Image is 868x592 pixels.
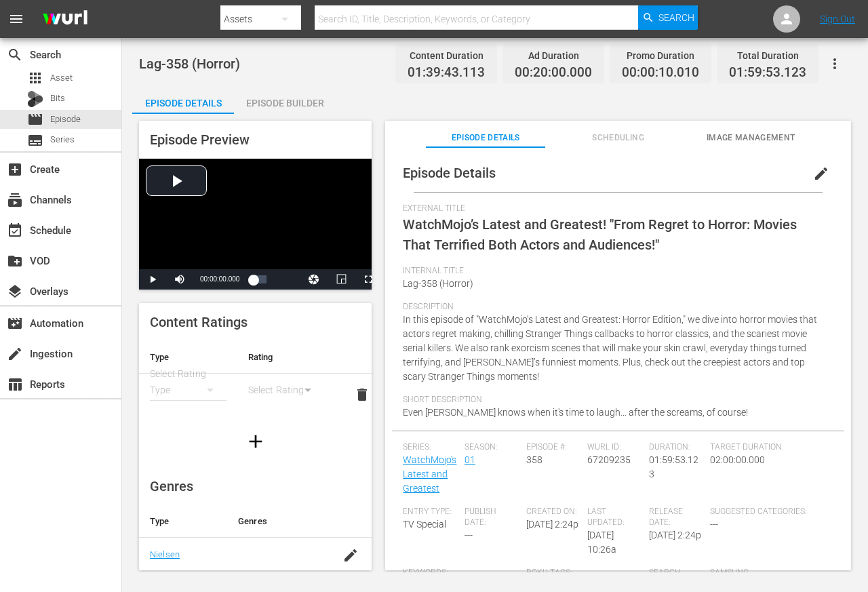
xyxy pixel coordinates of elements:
[426,131,545,145] span: Episode Details
[403,442,458,453] span: Series:
[403,507,458,517] span: Entry Type:
[515,65,592,81] span: 00:20:00.000
[638,5,698,30] button: Search
[403,203,827,214] span: External Title
[139,341,237,374] th: Type
[403,302,827,313] span: Description
[150,478,193,494] span: Genres
[132,87,234,119] div: Episode Details
[465,454,475,465] a: 01
[526,568,642,578] span: Roku Tags:
[7,47,23,63] span: Search
[408,46,485,65] div: Content Duration
[403,165,496,181] span: Episode Details
[526,454,542,465] span: 358
[139,505,227,538] th: Type
[403,454,456,494] a: WatchMojo's Latest and Greatest
[649,507,704,528] span: Release Date:
[658,5,694,30] span: Search
[150,314,248,330] span: Content Ratings
[50,113,81,126] span: Episode
[649,568,704,589] span: Search Tags:
[403,395,827,406] span: Short Description
[403,216,797,253] span: WatchMojo’s Latest and Greatest! "From Regret to Horror: Movies That Terrified Both Actors and Au...
[300,269,328,290] button: Jump To Time
[587,442,642,453] span: Wurl ID:
[50,71,73,85] span: Asset
[150,549,180,559] a: Nielsen
[346,378,378,411] button: delete
[200,275,239,283] span: 00:00:00.000
[403,314,817,382] span: In this episode of "WatchMojo’s Latest and Greatest: Horror Edition," we dive into horror movies ...
[587,530,616,555] span: [DATE] 10:26a
[166,269,193,290] button: Mute
[408,65,485,81] span: 01:39:43.113
[465,530,473,540] span: ---
[465,442,519,453] span: Season:
[710,442,826,453] span: Target Duration:
[8,11,24,27] span: menu
[526,507,581,517] span: Created On:
[622,65,699,81] span: 00:00:10.010
[7,346,23,362] span: Ingestion
[813,165,829,182] span: edit
[403,407,748,418] span: Even [PERSON_NAME] knows when it's time to laugh… after the screams, of course!
[587,507,642,528] span: Last Updated:
[649,530,701,540] span: [DATE] 2:24p
[227,505,330,538] th: Genres
[253,275,267,283] div: Progress Bar
[7,283,23,300] span: Overlays
[139,159,372,290] div: Video Player
[622,46,699,65] div: Promo Duration
[7,315,23,332] span: Automation
[7,192,23,208] span: Channels
[465,507,519,528] span: Publish Date:
[33,3,98,35] img: ans4CAIJ8jUAAAAAAAAAAAAAAAAAAAAAAAAgQb4GAAAAAAAAAAAAAAAAAAAAAAAAJMjXAAAAAAAAAAAAAAAAAAAAAAAAgAT5G...
[234,87,336,119] div: Episode Builder
[50,92,65,105] span: Bits
[691,131,810,145] span: Image Management
[139,269,166,290] button: Play
[7,253,23,269] span: VOD
[27,132,43,149] span: Series
[515,46,592,65] div: Ad Duration
[710,507,826,517] span: Suggested Categories:
[729,65,806,81] span: 01:59:53.123
[150,132,250,148] span: Episode Preview
[50,133,75,146] span: Series
[710,454,765,465] span: 02:00:00.000
[150,366,226,398] div: Select Rating Type
[354,387,370,403] span: delete
[139,341,372,416] table: simple table
[710,519,718,530] span: ---
[7,376,23,393] span: Reports
[729,46,806,65] div: Total Duration
[237,341,336,374] th: Rating
[820,14,855,24] a: Sign Out
[403,278,473,289] span: Lag-358 (Horror)
[27,70,43,86] span: Asset
[7,222,23,239] span: Schedule
[710,568,765,589] span: Samsung VOD Row:
[132,87,234,114] button: Episode Details
[234,87,336,114] button: Episode Builder
[27,111,43,127] span: Episode
[27,91,43,107] div: Bits
[805,157,837,190] button: edit
[526,519,578,530] span: [DATE] 2:24p
[403,266,827,277] span: Internal Title
[587,454,631,465] span: 67209235
[403,568,519,578] span: Keywords:
[355,269,382,290] button: Fullscreen
[526,442,581,453] span: Episode #:
[328,269,355,290] button: Picture-in-Picture
[649,442,704,453] span: Duration:
[7,161,23,178] span: Create
[559,131,678,145] span: Scheduling
[649,454,698,479] span: 01:59:53.123
[139,56,240,72] span: Lag-358 (Horror)
[403,519,446,530] span: TV Special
